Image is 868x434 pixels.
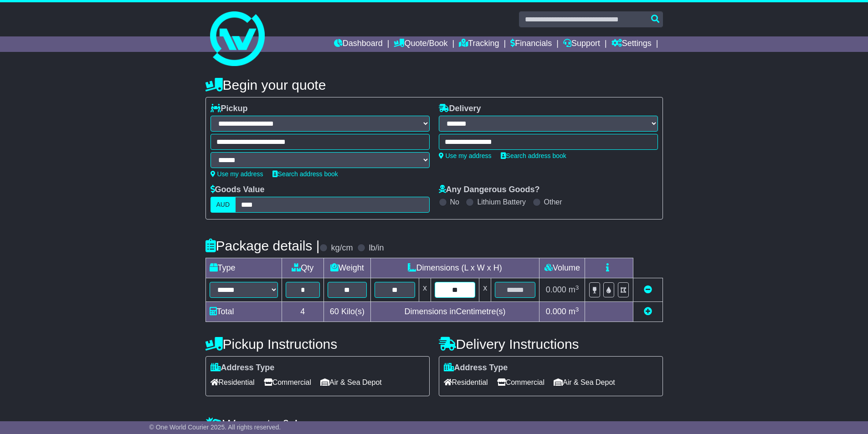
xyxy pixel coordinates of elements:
[444,363,508,373] label: Address Type
[211,363,275,373] label: Address Type
[419,278,431,302] td: x
[575,284,579,291] sup: 3
[497,375,544,389] span: Commercial
[439,152,492,159] a: Use my address
[211,375,255,389] span: Residential
[330,307,339,316] span: 60
[394,36,447,52] a: Quote/Book
[282,302,324,322] td: 4
[569,285,579,294] span: m
[205,417,663,432] h4: Warranty & Insurance
[282,258,324,278] td: Qty
[479,278,491,302] td: x
[459,36,499,52] a: Tracking
[575,306,579,313] sup: 3
[644,307,652,316] a: Add new item
[205,337,430,352] h4: Pickup Instructions
[320,375,382,389] span: Air & Sea Depot
[546,307,566,316] span: 0.000
[264,375,311,389] span: Commercial
[272,170,338,178] a: Search address book
[370,258,539,278] td: Dimensions (L x W x H)
[334,36,383,52] a: Dashboard
[439,104,481,114] label: Delivery
[205,302,282,322] td: Total
[546,285,566,294] span: 0.000
[544,198,562,206] label: Other
[439,337,663,352] h4: Delivery Instructions
[477,198,526,206] label: Lithium Battery
[369,243,384,253] label: lb/in
[331,243,353,253] label: kg/cm
[539,258,585,278] td: Volume
[501,152,566,159] a: Search address book
[205,238,320,253] h4: Package details |
[450,198,459,206] label: No
[563,36,600,52] a: Support
[324,302,371,322] td: Kilo(s)
[205,258,282,278] td: Type
[211,170,263,178] a: Use my address
[149,424,281,431] span: © One World Courier 2025. All rights reserved.
[370,302,539,322] td: Dimensions in Centimetre(s)
[324,258,371,278] td: Weight
[211,104,248,114] label: Pickup
[569,307,579,316] span: m
[211,185,265,195] label: Goods Value
[644,285,652,294] a: Remove this item
[205,77,663,92] h4: Begin your quote
[510,36,552,52] a: Financials
[439,185,540,195] label: Any Dangerous Goods?
[554,375,615,389] span: Air & Sea Depot
[211,197,236,213] label: AUD
[611,36,652,52] a: Settings
[444,375,488,389] span: Residential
